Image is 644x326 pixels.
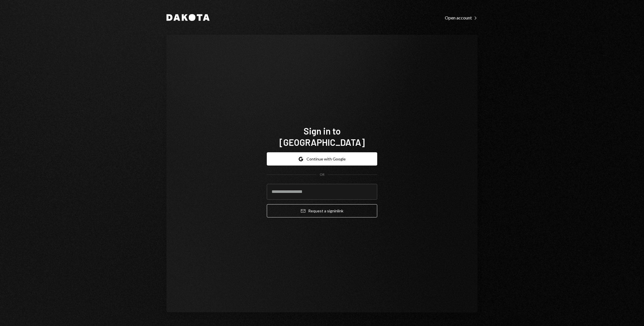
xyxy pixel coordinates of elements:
button: Continue with Google [267,152,377,166]
h1: Sign in to [GEOGRAPHIC_DATA] [267,125,377,148]
div: OR [320,172,325,177]
div: Open account [445,15,478,21]
button: Request a signinlink [267,204,377,217]
a: Open account [445,14,478,21]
